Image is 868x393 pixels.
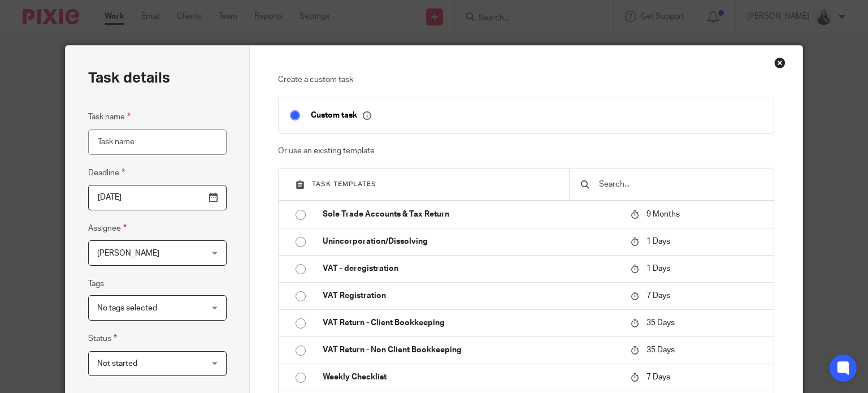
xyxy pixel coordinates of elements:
label: Status [88,332,117,345]
label: Deadline [88,166,125,179]
p: Or use an existing template [278,145,774,157]
label: Tags [88,278,104,290]
p: VAT - deregistration [323,263,619,274]
span: [PERSON_NAME] [97,249,159,257]
p: Custom task [311,110,371,120]
span: 7 Days [646,292,670,300]
p: Create a custom task [278,74,774,85]
div: Close this dialog window [774,57,785,68]
span: 1 Days [646,237,670,245]
span: 35 Days [646,346,675,354]
p: VAT Return - Non Client Bookkeeping [323,344,619,356]
h2: Task details [88,68,170,88]
span: 7 Days [646,373,670,381]
span: No tags selected [97,304,157,312]
p: VAT Registration [323,290,619,301]
span: 9 Months [646,210,680,218]
label: Assignee [88,222,127,235]
p: Weekly Checklist [323,372,619,383]
input: Pick a date [88,185,227,210]
p: Unincorporation/Dissolving [323,236,619,247]
span: Not started [97,360,137,368]
label: Task name [88,110,131,123]
span: 1 Days [646,265,670,273]
input: Task name [88,129,227,155]
span: Task templates [312,181,376,187]
input: Search... [598,178,762,191]
p: VAT Return - Client Bookkeeping [323,317,619,329]
p: Sole Trade Accounts & Tax Return [323,209,619,220]
span: 35 Days [646,319,675,327]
